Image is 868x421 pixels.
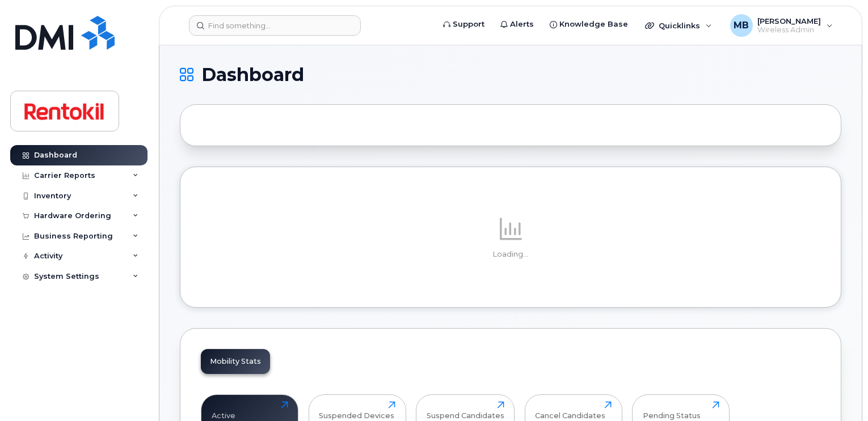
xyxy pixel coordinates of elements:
[535,401,605,420] div: Cancel Candidates
[319,401,394,420] div: Suspended Devices
[427,401,504,420] div: Suspend Candidates
[643,401,701,420] div: Pending Status
[201,249,820,260] p: Loading...
[201,66,304,83] span: Dashboard
[212,401,235,420] div: Active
